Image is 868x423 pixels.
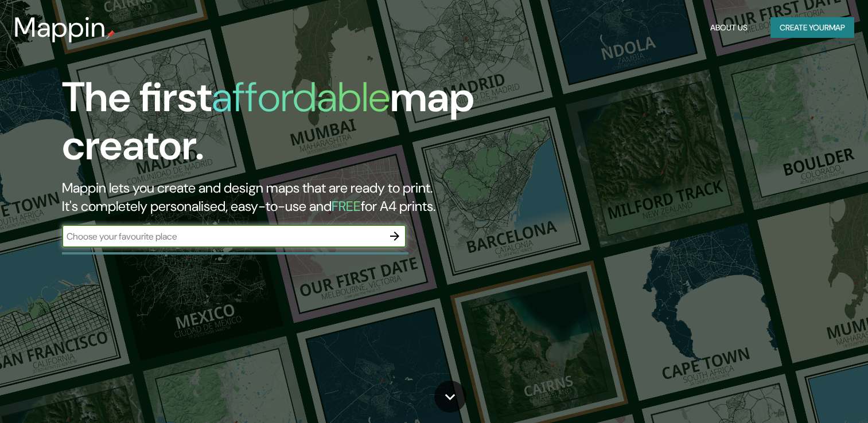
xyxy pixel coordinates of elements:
button: About Us [706,17,752,38]
h1: The first map creator. [62,73,496,179]
h3: Mappin [14,11,106,44]
h1: affordable [212,70,390,124]
button: Create yourmap [770,17,854,38]
input: Choose your favourite place [62,230,383,243]
h2: Mappin lets you create and design maps that are ready to print. It's completely personalised, eas... [62,179,496,216]
h5: FREE [332,197,361,215]
img: mappin-pin [106,30,115,39]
